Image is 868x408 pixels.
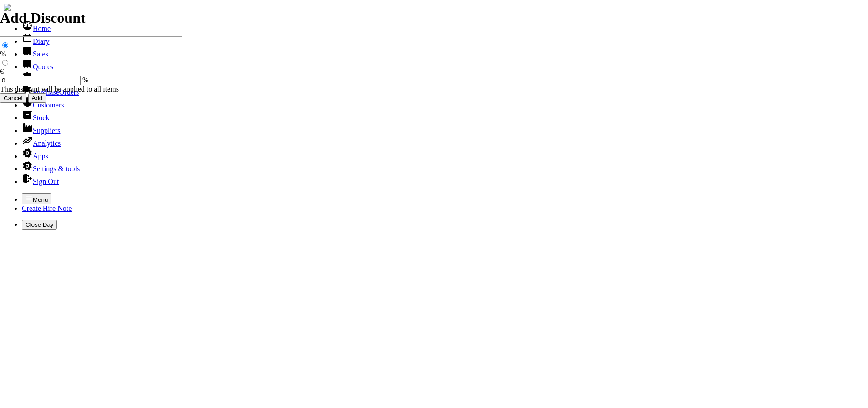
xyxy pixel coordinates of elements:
a: Analytics [22,139,61,147]
input: Add [28,93,46,103]
a: Sign Out [22,178,59,185]
a: Settings & tools [22,165,80,173]
a: Stock [22,114,49,122]
a: Suppliers [22,127,60,134]
span: % [82,76,88,84]
li: Suppliers [22,122,864,135]
button: Close Day [22,220,57,229]
button: Menu [22,193,51,204]
a: Create Hire Note [22,204,72,212]
li: Sales [22,46,864,58]
input: € [2,60,8,66]
input: % [2,42,8,48]
a: Customers [22,101,64,109]
li: Hire Notes [22,71,864,84]
a: Apps [22,152,48,160]
li: Stock [22,109,864,122]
